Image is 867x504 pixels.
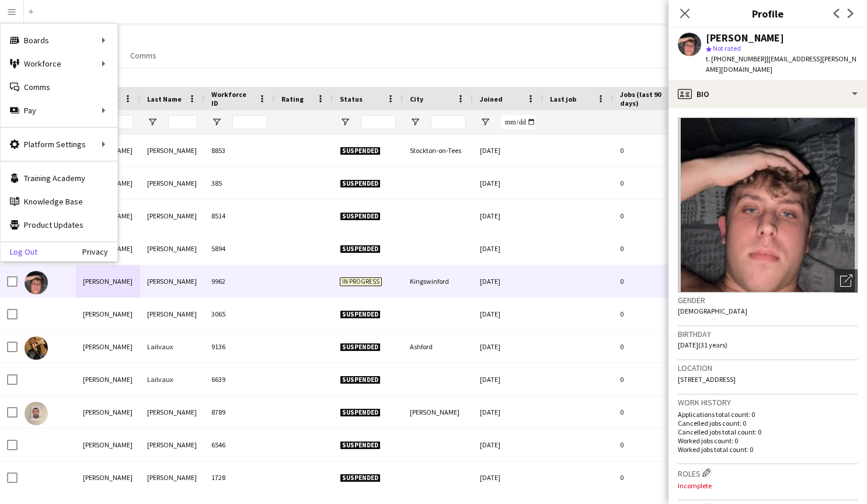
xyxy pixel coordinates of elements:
[340,441,381,450] span: Suspended
[340,95,363,103] span: Status
[340,147,381,155] span: Suspended
[140,167,204,199] div: [PERSON_NAME]
[204,331,274,363] div: 9136
[550,95,576,103] span: Last job
[140,134,204,166] div: [PERSON_NAME]
[340,474,381,482] span: Suspended
[713,44,741,53] span: Not rated
[678,375,736,384] span: [STREET_ADDRESS]
[204,363,274,395] div: 6639
[678,410,858,419] p: Applications total count: 0
[613,232,689,265] div: 0
[613,396,689,428] div: 0
[473,298,543,330] div: [DATE]
[340,179,381,188] span: Suspended
[140,429,204,461] div: [PERSON_NAME]
[340,310,381,319] span: Suspended
[1,99,117,122] div: Pay
[678,329,858,339] h3: Birthday
[410,117,420,127] button: Open Filter Menu
[140,363,204,395] div: Lailvaux
[1,247,37,256] a: Log Out
[361,115,396,129] input: Status Filter Input
[1,166,117,190] a: Training Academy
[1,133,117,156] div: Platform Settings
[76,363,140,395] div: [PERSON_NAME]
[480,95,503,103] span: Joined
[130,50,156,61] span: Comms
[147,95,182,103] span: Last Name
[668,6,867,21] h3: Profile
[1,29,117,52] div: Boards
[140,298,204,330] div: [PERSON_NAME]
[678,467,858,479] h3: Roles
[613,429,689,461] div: 0
[678,307,747,315] span: [DEMOGRAPHIC_DATA]
[340,117,350,127] button: Open Filter Menu
[706,33,784,43] div: [PERSON_NAME]
[147,117,158,127] button: Open Filter Menu
[340,245,381,253] span: Suspended
[403,331,473,363] div: Ashford
[204,429,274,461] div: 6546
[140,396,204,428] div: [PERSON_NAME]
[204,461,274,493] div: 1728
[613,363,689,395] div: 0
[403,396,473,428] div: [PERSON_NAME]
[140,461,204,493] div: [PERSON_NAME]
[211,90,253,107] span: Workforce ID
[706,54,856,74] span: | [EMAIL_ADDRESS][PERSON_NAME][DOMAIN_NAME]
[140,265,204,297] div: [PERSON_NAME]
[204,200,274,232] div: 8514
[678,117,858,293] img: Crew avatar or photo
[473,429,543,461] div: [DATE]
[204,396,274,428] div: 8789
[678,397,858,408] h3: Work history
[473,363,543,395] div: [DATE]
[678,445,858,454] p: Worked jobs total count: 0
[834,269,858,293] div: Open photos pop-in
[613,298,689,330] div: 0
[473,265,543,297] div: [DATE]
[340,408,381,417] span: Suspended
[340,212,381,221] span: Suspended
[613,331,689,363] div: 0
[678,363,858,373] h3: Location
[613,265,689,297] div: 0
[104,115,133,129] input: First Name Filter Input
[126,48,161,63] a: Comms
[480,117,490,127] button: Open Filter Menu
[25,402,48,425] img: robert nicol
[204,298,274,330] div: 3065
[403,265,473,297] div: Kingswinford
[76,461,140,493] div: [PERSON_NAME]
[473,200,543,232] div: [DATE]
[473,331,543,363] div: [DATE]
[76,265,140,297] div: [PERSON_NAME]
[473,167,543,199] div: [DATE]
[473,232,543,265] div: [DATE]
[1,75,117,99] a: Comms
[25,271,48,294] img: Robert Dunn
[76,331,140,363] div: [PERSON_NAME]
[620,90,668,107] span: Jobs (last 90 days)
[281,95,304,103] span: Rating
[340,343,381,352] span: Suspended
[613,461,689,493] div: 0
[678,427,858,436] p: Cancelled jobs total count: 0
[410,95,423,103] span: City
[76,429,140,461] div: [PERSON_NAME]
[340,376,381,384] span: Suspended
[473,461,543,493] div: [DATE]
[76,396,140,428] div: [PERSON_NAME]
[613,134,689,166] div: 0
[25,336,48,360] img: Robert Lailvaux
[473,134,543,166] div: [DATE]
[678,436,858,445] p: Worked jobs count: 0
[431,115,466,129] input: City Filter Input
[204,265,274,297] div: 9962
[1,190,117,213] a: Knowledge Base
[232,115,267,129] input: Workforce ID Filter Input
[204,167,274,199] div: 385
[501,115,536,129] input: Joined Filter Input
